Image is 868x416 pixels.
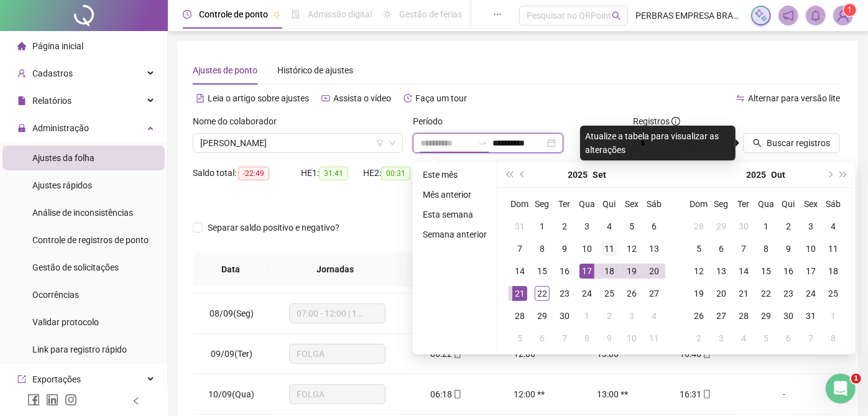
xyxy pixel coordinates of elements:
div: 18 [826,264,841,279]
td: 2025-09-03 [576,215,598,238]
span: instagram [65,394,77,406]
span: Buscar registros [767,136,830,150]
td: 2025-10-24 [800,282,822,305]
td: 2025-10-08 [576,327,598,349]
div: 20 [647,264,662,279]
span: info-circle [672,117,680,126]
div: 21 [512,286,527,301]
div: 28 [691,219,706,234]
label: Nome do colaborador [193,114,285,128]
div: 28 [512,308,527,323]
td: 2025-10-13 [710,260,732,282]
span: 06:18 [430,389,452,399]
div: 11 [826,241,841,256]
td: 2025-10-01 [755,215,777,238]
span: Controle de registros de ponto [32,235,149,245]
div: 5 [759,331,773,346]
span: Controle de ponto [199,9,268,19]
div: 12 [691,264,706,279]
span: left [132,397,141,405]
span: home [17,42,26,50]
td: 2025-11-01 [822,305,844,327]
td: 2025-09-26 [621,282,643,305]
td: 2025-10-02 [598,305,621,327]
div: 1 [579,308,594,323]
div: 10 [624,331,639,346]
th: Sáb [822,193,844,215]
button: super-prev-year [502,162,516,187]
button: super-next-year [837,162,851,187]
div: 6 [714,241,729,256]
td: 2025-09-08 [531,238,553,260]
td: 2025-09-28 [509,305,531,327]
td: 2025-10-28 [732,305,755,327]
span: LEANDRO DOS SANTOS VIANA [200,134,395,152]
td: 2025-09-10 [576,238,598,260]
div: 27 [714,308,729,323]
th: Jornadas [269,252,401,287]
div: 27 [647,286,662,301]
span: file [17,96,26,105]
div: HE 2: [363,166,425,180]
td: 2025-10-04 [822,215,844,238]
td: 2025-09-21 [509,282,531,305]
span: 10/09(Qua) [208,389,254,399]
div: 28 [736,308,751,323]
td: 2025-10-05 [688,238,710,260]
td: 2025-09-30 [553,305,576,327]
div: 3 [714,331,729,346]
div: 31 [803,308,818,323]
div: 25 [602,286,617,301]
div: 29 [759,308,773,323]
button: month panel [593,162,606,187]
div: 8 [535,241,550,256]
td: 2025-09-28 [688,215,710,238]
div: 1 [759,219,773,234]
div: 17 [803,264,818,279]
td: 2025-10-07 [732,238,755,260]
th: Dom [688,193,710,215]
button: month panel [772,162,786,187]
li: Mês anterior [418,187,492,202]
td: 2025-10-18 [822,260,844,282]
div: 20 [714,286,729,301]
span: export [17,375,26,384]
button: year panel [747,162,767,187]
span: youtube [321,94,330,103]
td: 2025-09-07 [509,238,531,260]
div: 15 [535,264,550,279]
td: 2025-11-02 [688,327,710,349]
span: file-text [196,94,205,103]
div: 7 [803,331,818,346]
td: 2025-10-14 [732,260,755,282]
th: Sex [800,193,822,215]
span: 16:31 [680,389,701,399]
div: 6 [535,331,550,346]
span: Faça um tour [415,93,467,103]
li: Este mês [418,167,492,182]
div: 30 [557,308,572,323]
div: 3 [624,308,639,323]
div: 10 [579,241,594,256]
div: 23 [781,286,796,301]
td: 2025-10-11 [822,238,844,260]
div: 22 [759,286,773,301]
div: 1 [535,219,550,234]
button: prev-year [516,162,530,187]
th: Seg [710,193,732,215]
div: 2 [557,219,572,234]
div: 24 [803,286,818,301]
div: 25 [826,286,841,301]
td: 2025-09-23 [553,282,576,305]
div: 24 [579,286,594,301]
td: 2025-09-11 [598,238,621,260]
span: ellipsis [493,10,502,19]
td: 2025-09-29 [710,215,732,238]
div: 18 [602,264,617,279]
span: swap [736,94,745,103]
div: 26 [691,308,706,323]
span: lock [17,124,26,132]
td: 2025-10-27 [710,305,732,327]
td: 2025-11-06 [777,327,800,349]
th: Dom [509,193,531,215]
